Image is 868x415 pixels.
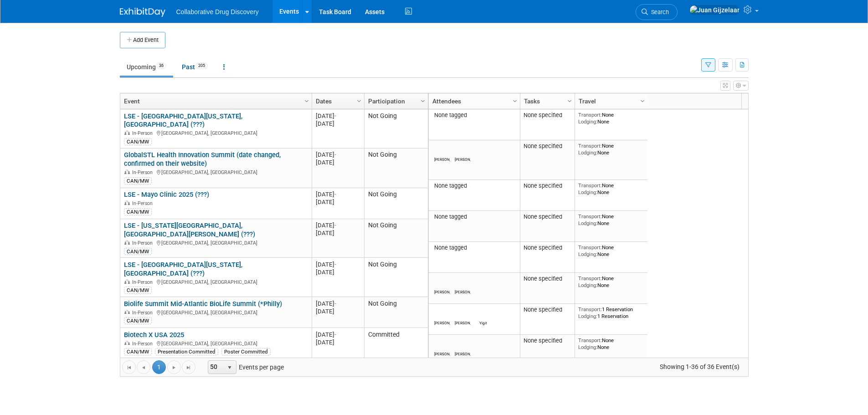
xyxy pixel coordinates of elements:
img: ExhibitDay [120,8,165,17]
span: Collaborative Drug Discovery [176,8,259,15]
div: CAN/MW [124,248,152,255]
div: None specified [524,182,571,190]
div: None tagged [432,213,516,220]
span: - [334,191,336,198]
td: Not Going [364,219,428,258]
img: In-Person Event [124,240,130,245]
img: Yigit Kucuk [478,308,489,319]
div: [DATE] [316,300,360,307]
div: 1 Reservation 1 Reservation [578,306,644,319]
span: Showing 1-36 of 36 Event(s) [651,360,748,373]
div: [DATE] [316,151,360,159]
span: Lodging: [578,251,597,257]
span: - [334,300,336,307]
span: Transport: [578,337,602,343]
img: Michael Woodhouse [457,145,468,156]
span: - [334,331,336,338]
div: None specified [524,337,571,344]
a: Go to the last page [182,360,195,374]
div: None specified [524,213,571,220]
div: None specified [524,306,571,313]
img: Evan Moriarity [457,308,468,319]
div: [GEOGRAPHIC_DATA], [GEOGRAPHIC_DATA] [124,308,308,316]
a: Upcoming36 [120,58,173,76]
div: Poster Committed [221,348,271,355]
div: CAN/MW [124,317,152,324]
span: In-Person [132,130,155,136]
a: Tasks [524,93,569,109]
a: LSE - [US_STATE][GEOGRAPHIC_DATA], [GEOGRAPHIC_DATA][PERSON_NAME] (???) [124,221,255,238]
a: Column Settings [637,93,647,107]
span: Lodging: [578,220,597,226]
span: Column Settings [355,97,363,105]
a: Dates [316,93,358,109]
a: Go to the previous page [137,360,150,374]
span: In-Person [132,240,155,246]
a: Column Settings [302,93,312,107]
div: [GEOGRAPHIC_DATA], [GEOGRAPHIC_DATA] [124,278,308,286]
span: Column Settings [566,97,573,105]
a: Go to the next page [167,360,181,374]
div: [DATE] [316,190,360,198]
span: Transport: [578,112,602,118]
span: Lodging: [578,344,597,350]
span: - [334,151,336,158]
div: Yigit Kucuk [475,319,491,325]
span: Column Settings [303,97,310,105]
img: In-Person Event [124,200,130,205]
div: None tagged [432,244,516,251]
a: GlobalSTL Health Innovation Summit (date changed, confirmed on their website) [124,151,281,168]
div: [DATE] [316,261,360,268]
a: Column Settings [354,93,364,107]
button: Add Event [120,32,165,48]
div: Juan Gijzelaar [455,350,471,356]
div: [DATE] [316,307,360,315]
span: Go to the last page [185,364,192,371]
a: Participation [368,93,422,109]
img: In-Person Event [124,169,130,174]
div: CAN/MW [124,287,152,294]
a: Past205 [175,58,215,76]
span: In-Person [132,310,155,316]
span: Lodging: [578,189,597,195]
div: None specified [524,143,571,150]
span: 50 [208,361,224,374]
span: - [334,222,336,229]
div: [DATE] [316,120,360,128]
div: Evan Moriarity [455,288,471,294]
span: Lodging: [578,149,597,156]
span: Search [648,9,669,15]
img: In-Person Event [124,341,130,345]
a: Search [636,4,678,20]
span: Go to the previous page [140,364,147,371]
div: Evan Moriarity [455,319,471,325]
div: CAN/MW [124,208,152,215]
a: LSE - [GEOGRAPHIC_DATA][US_STATE], [GEOGRAPHIC_DATA] (???) [124,261,242,277]
span: In-Person [132,279,155,285]
span: Events per page [196,360,293,374]
span: In-Person [132,341,155,347]
div: None specified [524,275,571,282]
div: [DATE] [316,229,360,237]
span: - [334,113,336,119]
span: Lodging: [578,282,597,288]
span: Go to the first page [125,364,133,371]
div: [GEOGRAPHIC_DATA], [GEOGRAPHIC_DATA] [124,168,308,176]
div: [DATE] [316,159,360,166]
a: Column Settings [510,93,520,107]
div: None None [578,112,644,125]
div: [DATE] [316,331,360,338]
a: LSE - [GEOGRAPHIC_DATA][US_STATE], [GEOGRAPHIC_DATA] (???) [124,112,242,129]
span: 36 [156,62,166,69]
span: select [226,364,233,371]
div: None None [578,213,644,226]
span: Transport: [578,143,602,149]
div: [DATE] [316,221,360,229]
div: None tagged [432,182,516,190]
span: In-Person [132,169,155,175]
img: Juan Gijzelaar [457,339,468,350]
div: Matthew Harris [434,288,450,294]
span: - [334,261,336,268]
a: Column Settings [418,93,428,107]
div: James White [434,319,450,325]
